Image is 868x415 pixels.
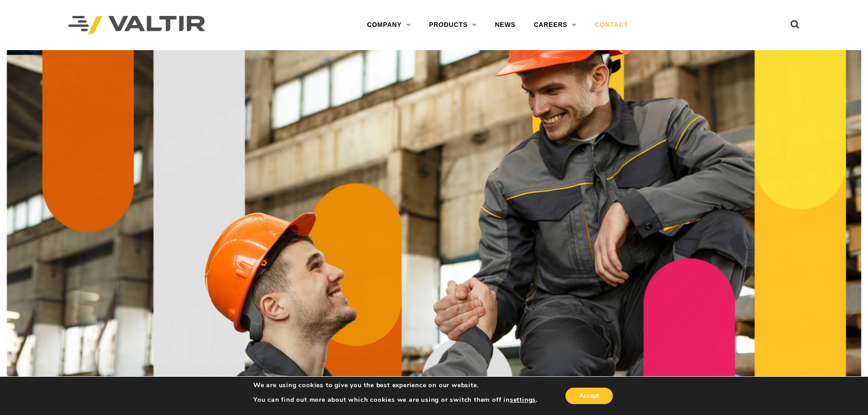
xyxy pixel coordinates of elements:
img: Valtir [68,16,205,35]
img: Contact_1 [7,50,861,387]
a: COMPANY [358,16,420,34]
a: PRODUCTS [420,16,486,34]
a: CONTACT [586,16,637,34]
button: settings [510,396,536,404]
p: We are using cookies to give you the best experience on our website. [253,381,538,389]
button: Accept [565,388,613,404]
a: CAREERS [524,16,586,34]
p: You can find out more about which cookies we are using or switch them off in . [253,396,538,404]
a: NEWS [486,16,524,34]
